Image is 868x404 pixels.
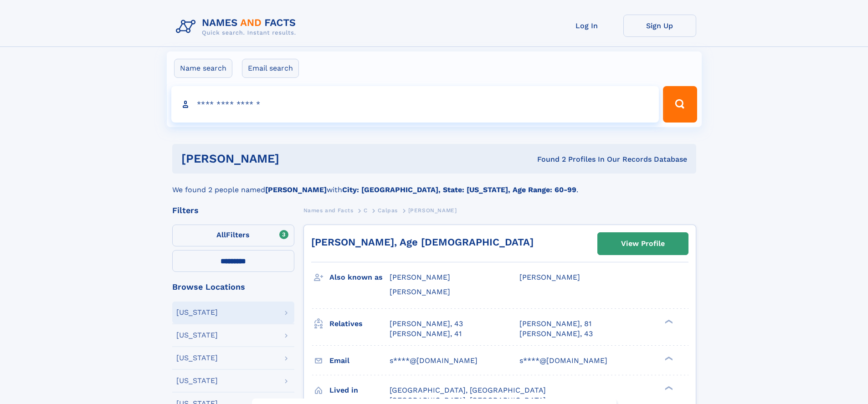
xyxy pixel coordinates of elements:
a: Calpas [378,205,398,216]
span: [GEOGRAPHIC_DATA], [GEOGRAPHIC_DATA] [390,386,546,394]
label: Filters [172,225,294,246]
h1: [PERSON_NAME] [181,153,408,164]
img: Logo Names and Facts [172,15,303,39]
a: [PERSON_NAME], 43 [390,319,463,329]
span: Calpas [378,207,398,214]
div: ❯ [663,385,673,391]
h3: Lived in [329,383,390,398]
a: Names and Facts [303,205,354,216]
div: [US_STATE] [176,354,218,362]
input: search input [171,86,659,123]
a: [PERSON_NAME], 43 [519,329,593,339]
div: Browse Locations [172,283,294,291]
span: All [216,230,226,239]
div: [US_STATE] [176,332,218,339]
a: [PERSON_NAME], Age [DEMOGRAPHIC_DATA] [311,236,534,248]
div: Found 2 Profiles In Our Records Database [408,154,687,164]
span: [PERSON_NAME] [390,287,450,296]
div: View Profile [621,233,665,254]
div: ❯ [663,318,673,324]
div: Filters [172,206,294,215]
a: [PERSON_NAME], 41 [390,329,462,339]
a: View Profile [598,233,688,255]
a: Sign Up [623,15,696,37]
div: We found 2 people named with . [172,174,696,195]
div: ❯ [663,355,673,361]
h3: Email [329,353,390,368]
a: C [364,205,368,216]
b: [PERSON_NAME] [265,185,327,194]
b: City: [GEOGRAPHIC_DATA], State: [US_STATE], Age Range: 60-99 [342,185,576,194]
h3: Also known as [329,270,390,285]
div: [US_STATE] [176,377,218,384]
span: C [364,207,368,214]
button: Search Button [663,86,697,123]
span: [PERSON_NAME] [408,207,457,214]
a: [PERSON_NAME], 81 [519,319,591,329]
label: Email search [242,59,299,78]
h3: Relatives [329,316,390,332]
a: Log In [550,15,623,37]
div: [US_STATE] [176,309,218,316]
span: [PERSON_NAME] [519,273,580,281]
label: Name search [174,59,232,78]
span: [PERSON_NAME] [390,273,450,281]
